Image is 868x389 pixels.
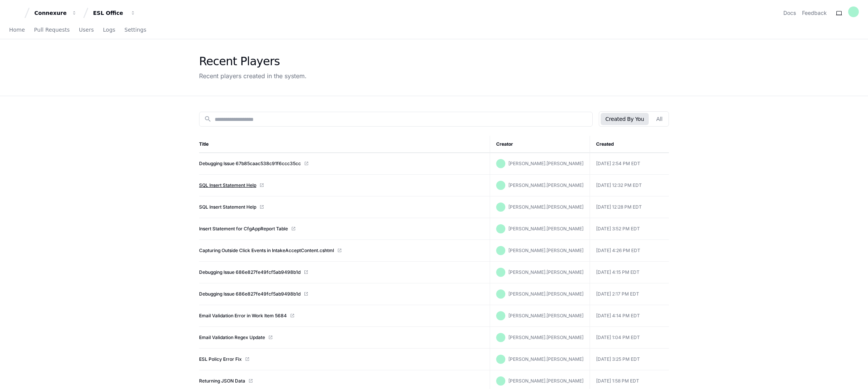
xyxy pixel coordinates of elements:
[590,349,669,370] td: [DATE] 3:25 PM EDT
[508,334,583,340] span: [PERSON_NAME].[PERSON_NAME]
[9,27,25,32] span: Home
[508,226,583,231] span: [PERSON_NAME].[PERSON_NAME]
[9,21,25,39] a: Home
[590,327,669,349] td: [DATE] 1:04 PM EDT
[590,305,669,327] td: [DATE] 4:14 PM EDT
[31,6,80,20] button: Connexure
[34,9,67,17] div: Connexure
[508,248,583,253] span: [PERSON_NAME].[PERSON_NAME]
[34,27,69,32] span: Pull Requests
[652,113,667,125] button: All
[124,21,146,39] a: Settings
[508,269,583,275] span: [PERSON_NAME].[PERSON_NAME]
[590,175,669,196] td: [DATE] 12:32 PM EDT
[601,113,648,125] button: Created By You
[508,161,583,166] span: [PERSON_NAME].[PERSON_NAME]
[590,153,669,175] td: [DATE] 2:54 PM EDT
[34,21,69,39] a: Pull Requests
[199,161,301,167] a: Debugging Issue 67b85caac538c91f6ccc35cc
[199,378,245,384] a: Returning JSON Data
[590,196,669,218] td: [DATE] 12:28 PM EDT
[124,27,146,32] span: Settings
[199,269,301,275] a: Debugging Issue 686e827fe49fcf5ab9498b1d
[79,27,94,32] span: Users
[79,21,94,39] a: Users
[508,378,583,384] span: [PERSON_NAME].[PERSON_NAME]
[508,313,583,318] span: [PERSON_NAME].[PERSON_NAME]
[103,27,115,32] span: Logs
[508,356,583,362] span: [PERSON_NAME].[PERSON_NAME]
[204,115,212,123] mat-icon: search
[199,226,288,232] a: Insert Statement for CfgAppReport Table
[199,136,490,153] th: Title
[508,291,583,297] span: [PERSON_NAME].[PERSON_NAME]
[590,283,669,305] td: [DATE] 2:17 PM EDT
[199,291,301,297] a: Debugging Issue 686e827fe49fcf5ab9498b1d
[199,356,242,362] a: ESL Policy Error Fix
[590,240,669,262] td: [DATE] 4:26 PM EDT
[103,21,115,39] a: Logs
[590,218,669,240] td: [DATE] 3:52 PM EDT
[199,204,256,210] a: SQL Insert Statement Help
[199,182,256,188] a: SQL Insert Statement Help
[590,136,669,153] th: Created
[490,136,590,153] th: Creator
[199,313,287,319] a: Email Validation Error in Work Item 5684
[90,6,139,20] button: ESL Office
[590,262,669,283] td: [DATE] 4:15 PM EDT
[802,9,827,17] button: Feedback
[93,9,126,17] div: ESL Office
[199,334,265,341] a: Email Validation Regex Update
[783,9,796,17] a: Docs
[199,248,334,254] a: Capturing Outside Click Events in IntakeAcceptContent.cshtml
[508,182,583,188] span: [PERSON_NAME].[PERSON_NAME]
[199,55,307,68] div: Recent Players
[199,71,307,80] div: Recent players created in the system.
[508,204,583,210] span: [PERSON_NAME].[PERSON_NAME]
